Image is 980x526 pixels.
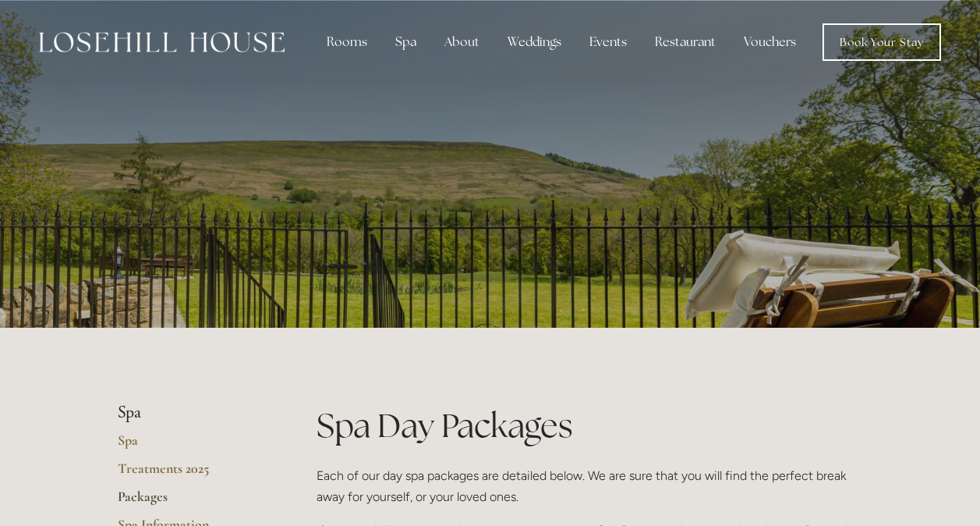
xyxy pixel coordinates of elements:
[731,27,808,58] a: Vouchers
[118,432,267,460] a: Spa
[118,488,267,516] a: Packages
[39,32,285,52] img: Losehill House
[118,460,267,488] a: Treatments 2025
[383,27,429,58] div: Spa
[432,27,492,58] div: About
[314,27,380,58] div: Rooms
[317,465,863,507] p: Each of our day spa packages are detailed below. We are sure that you will find the perfect break...
[642,27,728,58] div: Restaurant
[823,23,941,61] a: Book Your Stay
[317,403,863,449] h1: Spa Day Packages
[118,403,267,423] li: Spa
[577,27,639,58] div: Events
[495,27,574,58] div: Weddings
